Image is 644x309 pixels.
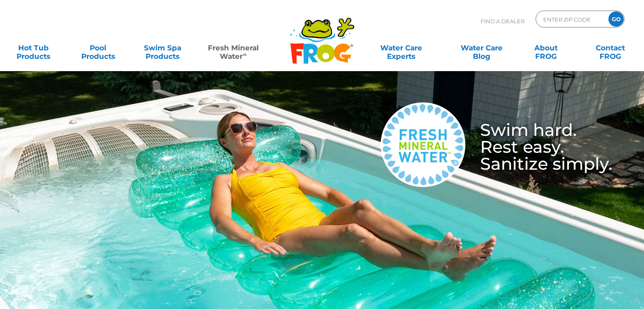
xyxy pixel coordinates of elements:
[73,39,123,56] a: PoolProducts
[456,39,506,56] a: Water CareBlog
[542,13,600,25] input: Zip Code Form
[465,121,612,172] h3: Swim hard. Rest easy. Sanitize simply.
[586,39,636,56] a: ContactFROG
[521,39,571,56] a: AboutFROG
[243,51,246,58] sup: ∞
[202,39,265,56] a: Fresh MineralWater∞
[8,39,58,56] a: Hot TubProducts
[138,39,188,56] a: Swim SpaProducts
[481,11,525,32] p: Find A Dealer
[360,39,442,56] a: Water CareExperts
[608,11,624,27] input: GO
